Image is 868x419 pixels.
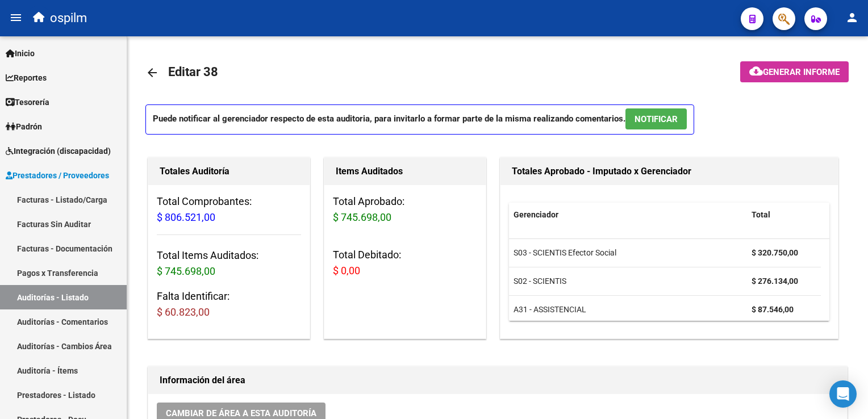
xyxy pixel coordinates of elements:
[752,305,794,314] strong: $ 87.546,00
[625,108,687,129] button: NOTIFICAR
[333,265,360,276] span: $ 0,00
[514,248,616,257] span: S03 - SCIENTIS Efector Social
[752,276,798,286] strong: $ 276.134,00
[333,194,477,225] h3: Total Aprobado:
[509,203,747,227] datatable-header-cell: Gerenciador
[512,162,827,181] h1: Totales Aprobado - Imputado x Gerenciador
[514,210,558,219] span: Gerenciador
[333,247,477,279] h3: Total Debitado:
[157,288,301,320] h3: Falta Identificar:
[6,72,47,84] span: Reportes
[749,64,763,78] mat-icon: cloud_download
[845,11,859,24] mat-icon: person
[6,96,49,108] span: Tesorería
[160,371,836,389] h1: Información del área
[752,210,770,219] span: Total
[514,276,566,286] span: S02 - SCIENTIS
[514,305,586,314] span: A31 - ASSISTENCIAL
[747,203,821,227] datatable-header-cell: Total
[740,61,849,82] button: Generar informe
[6,120,42,133] span: Padrón
[166,408,316,418] span: Cambiar de área a esta auditoría
[6,145,111,157] span: Integración (discapacidad)
[752,248,798,257] strong: $ 320.750,00
[336,162,474,181] h1: Items Auditados
[168,65,218,79] span: Editar 38
[157,265,215,277] span: $ 745.698,00
[9,11,23,24] mat-icon: menu
[145,104,694,135] p: Puede notificar al gerenciador respecto de esta auditoria, para invitarlo a formar parte de la mi...
[829,380,857,408] div: Open Intercom Messenger
[157,306,210,318] span: $ 60.823,00
[157,211,215,223] span: $ 806.521,00
[145,66,159,79] mat-icon: arrow_back
[635,114,678,124] span: NOTIFICAR
[763,67,840,77] span: Generar informe
[6,47,35,60] span: Inicio
[6,169,109,182] span: Prestadores / Proveedores
[157,194,301,225] h3: Total Comprobantes:
[157,248,301,279] h3: Total Items Auditados:
[50,6,87,31] span: ospilm
[160,162,298,181] h1: Totales Auditoría
[333,211,391,223] span: $ 745.698,00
